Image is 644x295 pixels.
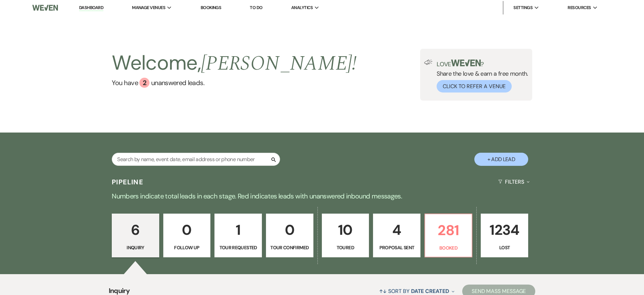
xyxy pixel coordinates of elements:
[429,219,468,242] p: 281
[270,219,309,241] p: 0
[250,5,262,10] a: To Do
[214,214,262,257] a: 1Tour Requested
[496,173,532,191] button: Filters
[112,78,357,88] a: You have 2 unanswered leads.
[168,244,206,251] p: Follow Up
[513,4,533,11] span: Settings
[326,219,365,241] p: 10
[429,244,468,252] p: Booked
[326,244,365,251] p: Toured
[116,219,155,241] p: 6
[112,49,357,78] h2: Welcome,
[485,219,524,241] p: 1234
[291,4,313,11] span: Analytics
[411,288,449,295] span: Date Created
[168,219,206,241] p: 0
[270,244,309,251] p: Tour Confirmed
[201,48,357,79] span: [PERSON_NAME] !
[481,214,528,257] a: 1234Lost
[266,214,313,257] a: 0Tour Confirmed
[437,80,512,93] button: Click to Refer a Venue
[474,153,528,166] button: + Add Lead
[112,153,280,166] input: Search by name, event date, email address or phone number
[112,214,159,257] a: 6Inquiry
[377,219,416,241] p: 4
[425,214,473,257] a: 281Booked
[219,244,258,251] p: Tour Requested
[163,214,211,257] a: 0Follow Up
[201,5,222,10] a: Bookings
[80,191,565,201] p: Numbers indicate total leads in each stage. Red indicates leads with unanswered inbound messages.
[379,288,387,295] span: ↑↓
[377,244,416,251] p: Proposal Sent
[219,219,258,241] p: 1
[132,4,165,11] span: Manage Venues
[568,4,591,11] span: Resources
[79,5,103,11] a: Dashboard
[322,214,369,257] a: 10Toured
[433,60,528,93] div: Share the love & earn a free month.
[32,1,58,15] img: Weven Logo
[451,60,481,66] img: weven-logo-green.svg
[139,78,149,88] div: 2
[437,60,528,67] p: Love ?
[116,244,155,251] p: Inquiry
[373,214,420,257] a: 4Proposal Sent
[485,244,524,251] p: Lost
[112,177,143,187] h3: Pipeline
[424,60,433,65] img: loud-speaker-illustration.svg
